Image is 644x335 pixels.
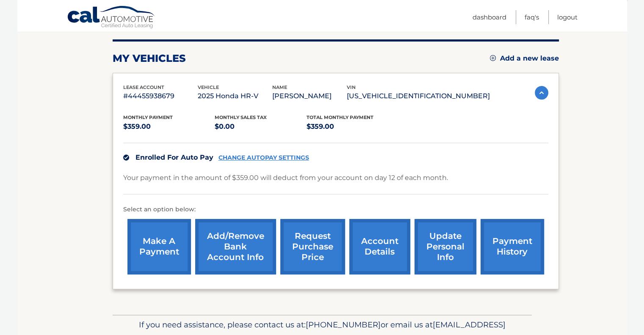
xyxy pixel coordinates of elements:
[198,90,272,102] p: 2025 Honda HR-V
[535,86,548,100] img: accordion-active.svg
[481,219,544,274] a: payment history
[215,114,267,120] span: Monthly sales Tax
[272,90,347,102] p: [PERSON_NAME]
[123,114,173,120] span: Monthly Payment
[557,10,578,24] a: Logout
[473,10,506,24] a: Dashboard
[127,219,191,274] a: make a payment
[307,114,373,120] span: Total Monthly Payment
[123,84,164,90] span: lease account
[123,172,448,184] p: Your payment in the amount of $359.00 will deduct from your account on day 12 of each month.
[195,219,276,274] a: Add/Remove bank account info
[67,6,156,30] a: Cal Automotive
[347,84,356,90] span: vin
[123,205,548,215] p: Select an option below:
[113,52,186,65] h2: my vehicles
[123,90,198,102] p: #44455938679
[490,55,496,61] img: add.svg
[215,121,307,133] p: $0.00
[272,84,287,90] span: name
[135,153,213,161] span: Enrolled For Auto Pay
[280,219,345,274] a: request purchase price
[218,154,309,161] a: CHANGE AUTOPAY SETTINGS
[198,84,219,90] span: vehicle
[525,10,539,24] a: FAQ's
[306,320,381,329] span: [PHONE_NUMBER]
[490,54,559,63] a: Add a new lease
[123,121,215,133] p: $359.00
[123,155,129,161] img: check.svg
[307,121,398,133] p: $359.00
[415,219,476,274] a: update personal info
[347,90,490,102] p: [US_VEHICLE_IDENTIFICATION_NUMBER]
[349,219,410,274] a: account details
